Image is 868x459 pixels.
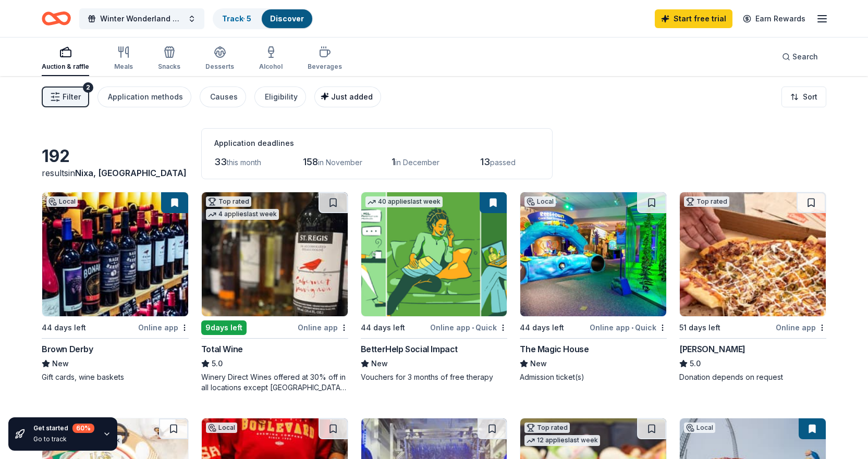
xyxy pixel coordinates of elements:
div: The Magic House [520,343,589,355]
div: Local [46,196,78,207]
div: Online app Quick [590,321,667,334]
a: Earn Rewards [737,9,812,28]
span: 5.0 [212,357,223,370]
span: Filter [63,91,81,103]
button: Sort [781,86,826,107]
span: Nixa, [GEOGRAPHIC_DATA] [75,168,187,178]
img: Image for Casey's [680,192,826,316]
div: Snacks [158,63,180,71]
a: Image for Brown DerbyLocal44 days leftOnline appBrown DerbyNewGift cards, wine baskets [42,192,189,382]
span: passed [490,158,516,167]
span: • [472,324,474,332]
span: in December [395,158,439,167]
img: Image for Brown Derby [42,192,188,316]
img: Image for Total Wine [202,192,348,316]
a: Image for BetterHelp Social Impact40 applieslast week44 days leftOnline app•QuickBetterHelp Socia... [361,192,508,382]
div: Online app Quick [430,321,507,334]
img: Image for BetterHelp Social Impact [361,192,507,316]
span: in [68,168,187,178]
div: Vouchers for 3 months of free therapy [361,372,508,382]
div: BetterHelp Social Impact [361,343,458,355]
div: Causes [210,91,238,103]
div: Online app [298,321,348,334]
div: 51 days left [679,321,720,334]
span: 158 [303,156,318,167]
button: Search [774,46,826,67]
div: Gift cards, wine baskets [42,372,189,382]
div: Application deadlines [214,137,540,150]
button: Meals [114,42,133,76]
span: New [371,357,388,370]
span: 13 [480,156,490,167]
div: Beverages [308,63,342,71]
div: Local [524,196,556,207]
span: in November [318,158,362,167]
button: Track· 5Discover [213,8,313,29]
img: Image for The Magic House [520,192,666,316]
a: Discover [270,14,304,23]
a: Image for Total WineTop rated4 applieslast week9days leftOnline appTotal Wine5.0Winery Direct Win... [201,192,348,393]
div: 44 days left [520,321,564,334]
div: Top rated [524,423,570,433]
div: Auction & raffle [42,63,89,71]
button: Winter Wonderland 2025 [79,8,204,29]
a: Image for Casey'sTop rated51 days leftOnline app[PERSON_NAME]5.0Donation depends on request [679,192,826,382]
div: Top rated [684,196,729,207]
div: Meals [114,63,133,71]
div: Donation depends on request [679,372,826,382]
div: Brown Derby [42,343,93,355]
div: 44 days left [42,321,86,334]
div: Alcohol [259,63,283,71]
button: Alcohol [259,42,283,76]
div: 44 days left [361,321,405,334]
span: 1 [392,156,395,167]
div: Local [684,423,715,433]
div: Go to track [33,435,94,443]
div: Total Wine [201,343,243,355]
button: Filter2 [42,86,89,107]
span: Sort [803,91,817,103]
div: 12 applies last week [524,435,600,446]
span: New [530,357,547,370]
button: Auction & raffle [42,42,89,76]
button: Eligibility [254,86,306,107]
button: Beverages [308,42,342,76]
span: 33 [214,156,227,167]
span: Winter Wonderland 2025 [100,13,184,25]
div: Winery Direct Wines offered at 30% off in all locations except [GEOGRAPHIC_DATA], [GEOGRAPHIC_DAT... [201,372,348,393]
div: 2 [83,82,93,93]
div: Local [206,423,237,433]
div: Application methods [108,91,183,103]
div: [PERSON_NAME] [679,343,745,355]
div: Online app [776,321,826,334]
span: New [52,357,69,370]
span: this month [227,158,261,167]
div: results [42,167,189,179]
div: 9 days left [201,320,247,335]
button: Snacks [158,42,180,76]
a: Track· 5 [222,14,251,23]
div: 4 applies last week [206,209,279,220]
div: Online app [138,321,189,334]
div: Admission ticket(s) [520,372,667,382]
button: Application methods [97,86,191,107]
div: Top rated [206,196,251,207]
button: Just added [314,86,381,107]
span: 5.0 [690,357,701,370]
button: Desserts [205,42,234,76]
div: Get started [33,424,94,433]
span: Just added [331,92,373,101]
a: Home [42,6,71,31]
button: Causes [200,86,246,107]
a: Image for The Magic HouseLocal44 days leftOnline app•QuickThe Magic HouseNewAdmission ticket(s) [520,192,667,382]
a: Start free trial [655,9,732,28]
div: 192 [42,146,189,167]
span: Search [792,51,818,63]
div: 60 % [72,424,94,433]
div: 40 applies last week [365,196,443,207]
span: • [631,324,633,332]
div: Eligibility [265,91,298,103]
div: Desserts [205,63,234,71]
